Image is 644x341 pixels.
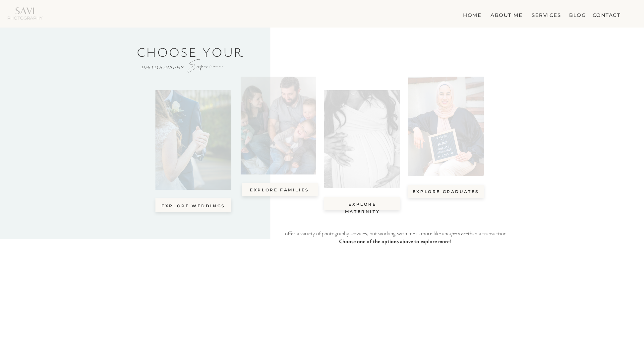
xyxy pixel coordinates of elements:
b: Choose one of the options above to explore more! [339,238,451,245]
i: Photography [142,64,184,70]
a: contact [592,11,620,17]
a: about me [487,11,522,17]
a: explore Weddings [160,203,227,208]
p: I offer a variety of photography services, but working with me is more like an than a transaction. [275,229,515,244]
a: home [461,11,481,17]
a: explore Families [248,186,312,193]
i: experience [189,57,223,74]
i: experience [447,230,468,237]
a: explore Maternity [330,201,395,208]
a: explore Graduates [412,188,480,195]
a: blog [568,11,586,17]
i: Families [237,96,317,151]
i: Weddings [164,118,217,153]
i: Maternity [330,121,389,156]
a: Services [530,11,562,17]
span: Choose your [137,43,244,60]
i: Graduates [422,103,470,128]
